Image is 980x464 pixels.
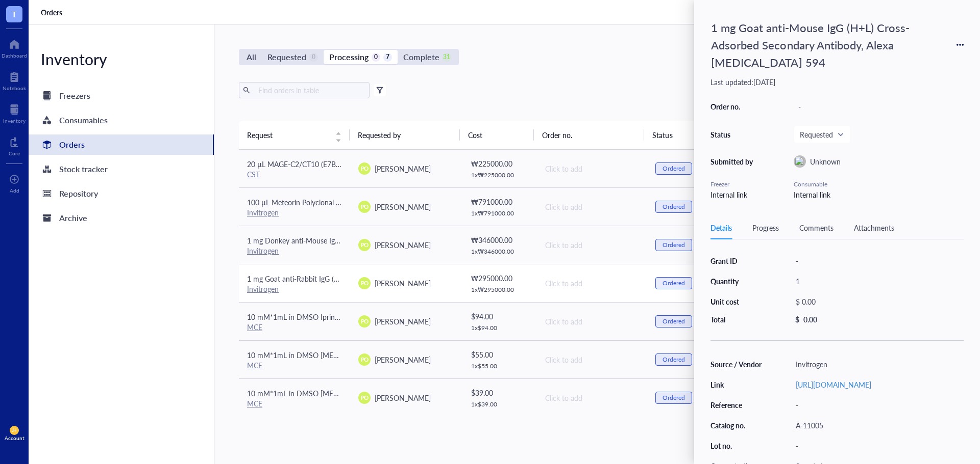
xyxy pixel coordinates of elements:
span: PO [360,355,369,364]
div: 0 [309,53,318,62]
div: Freezers [59,89,90,103]
div: Click to add [545,354,639,365]
div: Click to add [545,163,639,174]
span: PO [360,202,369,211]
div: 1 x ₩ 225000.00 [471,171,528,179]
div: $ 39.00 [471,387,528,398]
span: 10 mM*1mL in DMSO Iprindole [247,312,348,322]
div: Comments [799,222,834,233]
div: Click to add [545,278,639,289]
div: Notebook [3,85,26,91]
div: Lot no. [710,441,763,450]
span: 10 mM*1mL in DMSO [MEDICAL_DATA] hydrochloride [247,388,422,398]
span: [PERSON_NAME] [375,354,431,365]
div: Ordered [663,394,685,402]
div: segmented control [239,49,459,65]
th: Order no. [534,121,645,149]
div: Orders [59,138,85,152]
th: Cost [460,121,533,149]
span: [PERSON_NAME] [375,316,431,326]
div: ₩ 346000.00 [471,234,528,245]
div: Unit cost [710,297,763,306]
span: Request [247,129,329,141]
div: $ 94.00 [471,311,528,322]
span: PO [360,279,369,287]
span: T [12,8,17,20]
div: Reference [710,400,763,410]
div: Invitrogen [791,357,964,371]
div: Quantity [710,277,763,286]
div: A-11005 [791,418,964,432]
td: Click to add [536,302,647,340]
td: Click to add [536,378,647,417]
span: PO [360,240,369,249]
a: Invitrogen [247,207,279,217]
div: Freezer [710,180,756,189]
div: Requested [267,50,306,64]
div: Grant ID [710,256,763,265]
span: 1 mg Donkey anti-Mouse IgG (H+L) Highly Cross-Adsorbed Secondary Antibody, Alexa [MEDICAL_DATA] 647 [247,235,592,245]
div: Click to add [545,316,639,327]
a: MCE [247,360,262,370]
div: - [791,254,964,268]
span: [PERSON_NAME] [375,163,431,174]
div: Order no. [710,102,756,111]
div: 1 x $ 94.00 [471,324,528,332]
div: Stock tracker [59,162,108,176]
th: Requested by [350,121,460,149]
div: Ordered [663,203,685,211]
span: [PERSON_NAME] [375,240,431,250]
span: 10 mM*1mL in DMSO [MEDICAL_DATA] [247,350,377,360]
div: 1 mg Goat anti-Mouse IgG (H+L) Cross-Adsorbed Secondary Antibody, Alexa [MEDICAL_DATA] 594 [706,16,921,73]
td: Click to add [536,340,647,378]
div: Attachments [854,222,894,233]
div: $ 0.00 [791,294,960,309]
div: ₩ 225000.00 [471,158,528,169]
td: Click to add [536,226,647,264]
div: Status [710,130,756,139]
div: 1 x ₩ 346000.00 [471,248,528,256]
a: Inventory [3,101,26,124]
div: - [794,99,964,114]
a: Core [9,134,20,156]
div: Click to add [545,239,639,251]
div: 1 x $ 55.00 [471,362,528,370]
td: Click to add [536,150,647,188]
a: Freezers [29,86,214,106]
span: [PERSON_NAME] [375,278,431,288]
span: PO [360,164,369,173]
div: Ordered [663,317,685,325]
a: CST [247,169,260,179]
div: Account [5,435,24,441]
a: Dashboard [2,36,27,59]
a: Archive [29,208,214,228]
td: Click to add [536,187,647,226]
a: Orders [29,134,214,155]
div: Core [9,150,20,156]
a: Consumables [29,110,214,130]
a: Invitrogen [247,284,279,294]
div: Link [710,380,763,389]
span: [PERSON_NAME] [375,202,431,212]
div: Archive [59,211,87,225]
div: Inventory [3,118,26,124]
div: Click to add [545,392,639,403]
th: Status [644,121,718,149]
span: JH [12,428,17,433]
div: 31 [443,53,451,62]
span: PO [360,317,369,325]
div: Ordered [663,279,685,287]
span: 1 mg Goat anti-Rabbit IgG (H+L) Cross-Adsorbed Secondary Antibody, Alexa [MEDICAL_DATA] 594 [247,274,560,284]
a: MCE [247,322,262,332]
div: Consumable [794,180,964,189]
div: Add [10,187,19,194]
input: Find orders in table [254,83,365,98]
div: Progress [752,222,779,233]
div: Consumables [59,113,108,127]
div: Click to add [545,201,639,212]
div: $ 55.00 [471,349,528,360]
span: Unknown [810,156,841,167]
div: ₩ 791000.00 [471,196,528,207]
div: 1 x ₩ 295000.00 [471,286,528,294]
div: 0.00 [803,315,817,324]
